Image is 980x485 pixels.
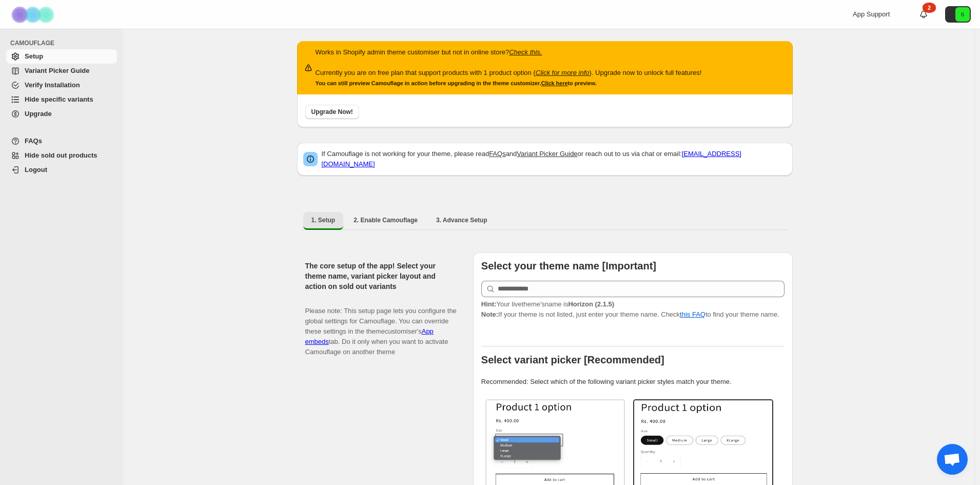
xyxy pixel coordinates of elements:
span: Variant Picker Guide [25,67,89,74]
text: 6 [961,11,964,17]
a: Click for more info [536,69,590,76]
span: FAQs [25,137,42,145]
a: Variant Picker Guide [6,64,117,78]
span: Hide sold out products [25,151,97,159]
span: 1. Setup [311,216,336,224]
p: Currently you are on free plan that support products with 1 product option ( ). Upgrade now to un... [316,68,702,78]
img: Camouflage [8,1,60,29]
a: Upgrade [6,107,117,121]
button: Avatar with initials 6 [945,6,971,23]
span: Hide specific variants [25,95,93,103]
a: FAQs [489,150,506,158]
span: Logout [25,166,47,173]
p: Recommended: Select which of the following variant picker styles match your theme. [481,377,785,387]
a: Verify Installation [6,78,117,92]
a: 2 [918,9,929,20]
p: Please note: This setup page lets you configure the global settings for Camouflage. You can overr... [305,296,457,357]
div: Open chat [937,444,968,475]
b: Select your theme name [Important] [481,260,656,271]
span: Upgrade [25,110,52,118]
a: FAQs [6,134,117,148]
a: Setup [6,49,117,64]
h2: The core setup of the app! Select your theme name, variant picker layout and action on sold out v... [305,261,457,292]
a: Check this. [509,48,542,56]
span: Your live theme's name is [481,300,614,308]
a: Click here [541,80,568,86]
span: 3. Advance Setup [436,216,487,224]
a: Hide sold out products [6,148,117,163]
a: Logout [6,163,117,177]
small: You can still preview Camouflage in action before upgrading in the theme customizer. to preview. [316,80,597,86]
a: Hide specific variants [6,92,117,107]
span: 2. Enable Camouflage [354,216,418,224]
button: Upgrade Now! [305,105,359,119]
span: Upgrade Now! [311,108,353,116]
a: Variant Picker Guide [517,150,577,158]
span: Verify Installation [25,81,80,89]
p: Works in Shopify admin theme customiser but not in online store? [316,47,702,57]
span: App Support [853,10,890,18]
p: If your theme is not listed, just enter your theme name. Check to find your theme name. [481,299,785,320]
b: Select variant picker [Recommended] [481,354,664,365]
p: If Camouflage is not working for your theme, please read and or reach out to us via chat or email: [322,149,787,169]
span: CAMOUFLAGE [10,39,118,47]
strong: Note: [481,311,498,318]
div: 2 [923,3,936,13]
a: this FAQ [680,311,705,318]
span: Avatar with initials 6 [955,7,970,22]
span: Setup [25,52,43,60]
strong: Hint: [481,300,497,308]
strong: Horizon (2.1.5) [568,300,614,308]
